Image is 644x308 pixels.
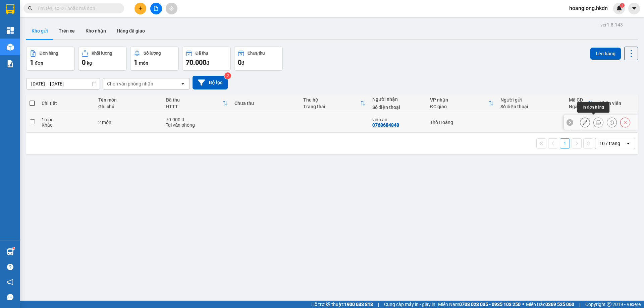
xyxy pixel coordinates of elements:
[98,104,159,109] div: Ghi chú
[98,97,159,103] div: Tên món
[580,117,590,127] div: Sửa đơn hàng
[438,301,521,308] span: Miền Nam
[238,58,241,66] span: 0
[107,80,153,87] div: Chọn văn phòng nhận
[134,58,138,66] span: 1
[78,47,127,71] button: Khối lượng0kg
[139,60,148,66] span: món
[241,60,244,66] span: đ
[7,27,14,34] img: dashboard-icon
[224,72,231,79] sup: 2
[40,51,58,56] div: Đơn hàng
[372,117,424,122] div: vinh an
[590,48,621,60] button: Lên hàng
[569,104,588,109] div: Ngày ĐH
[300,95,369,112] th: Toggle SortBy
[193,76,228,89] button: Bộ lọc
[569,114,593,120] div: BMIUF2TT
[53,23,80,39] button: Trên xe
[311,301,373,308] span: Hỗ trợ kỹ thuật:
[344,302,373,307] strong: 1900 633 818
[378,301,379,308] span: |
[92,51,112,56] div: Khối lượng
[607,302,611,307] span: copyright
[162,95,231,112] th: Toggle SortBy
[169,6,174,11] span: aim
[459,302,521,307] strong: 0708 023 035 - 0935 103 250
[569,97,588,103] div: Mã GD
[26,23,53,39] button: Kho gửi
[628,3,640,14] button: caret-down
[430,97,488,103] div: VP nhận
[7,294,13,300] span: message
[631,5,637,11] span: caret-down
[545,302,574,307] strong: 0369 525 060
[35,60,43,66] span: đơn
[384,301,436,308] span: Cung cấp máy in - giấy in:
[82,58,86,66] span: 0
[138,6,143,11] span: plus
[620,3,625,8] sup: 1
[42,101,92,106] div: Chi tiết
[626,141,631,146] svg: open
[600,101,634,106] div: Nhân viên
[87,60,92,66] span: kg
[111,23,150,39] button: Hàng đã giao
[166,117,227,122] div: 70.000 đ
[303,104,360,109] div: Trạng thái
[196,51,208,56] div: Đã thu
[80,23,111,39] button: Kho nhận
[234,47,283,71] button: Chưa thu0đ
[13,247,15,249] sup: 1
[579,301,580,308] span: |
[7,60,14,67] img: solution-icon
[98,120,159,125] div: 2 món
[7,248,14,255] img: warehouse-icon
[42,122,92,128] div: Khác
[248,51,265,56] div: Chưa thu
[526,301,574,308] span: Miền Bắc
[180,81,185,86] svg: open
[430,104,488,109] div: ĐC giao
[130,47,179,71] button: Số lượng1món
[166,104,222,109] div: HTTT
[37,5,116,12] input: Tìm tên, số ĐT hoặc mã đơn
[7,264,13,270] span: question-circle
[30,58,34,66] span: 1
[28,6,33,11] span: search
[206,60,209,66] span: đ
[560,138,570,148] button: 1
[427,95,497,112] th: Toggle SortBy
[500,104,562,109] div: Số điện thoại
[372,97,424,102] div: Người nhận
[7,44,14,51] img: warehouse-icon
[500,97,562,103] div: Người gửi
[144,51,161,56] div: Số lượng
[7,279,13,285] span: notification
[522,303,524,306] span: ⚪️
[600,21,623,28] div: ver 1.8.143
[564,4,613,12] span: hoanglong.hkdn
[566,95,596,112] th: Toggle SortBy
[135,3,146,14] button: plus
[26,78,100,89] input: Select a date range.
[372,105,424,110] div: Số điện thoại
[166,97,222,103] div: Đã thu
[42,117,92,122] div: 1 món
[303,97,360,103] div: Thu hộ
[430,120,494,125] div: Thổ Hoàng
[166,122,227,128] div: Tại văn phòng
[234,101,297,106] div: Chưa thu
[577,102,609,113] div: In đơn hàng
[616,5,622,11] img: icon-new-feature
[166,3,177,14] button: aim
[150,3,162,14] button: file-add
[182,47,231,71] button: Đã thu70.000đ
[186,58,206,66] span: 70.000
[599,140,620,147] div: 10 / trang
[26,47,75,71] button: Đơn hàng1đơn
[621,3,623,8] span: 1
[6,4,14,14] img: logo-vxr
[372,122,399,128] div: 0768684848
[154,6,158,11] span: file-add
